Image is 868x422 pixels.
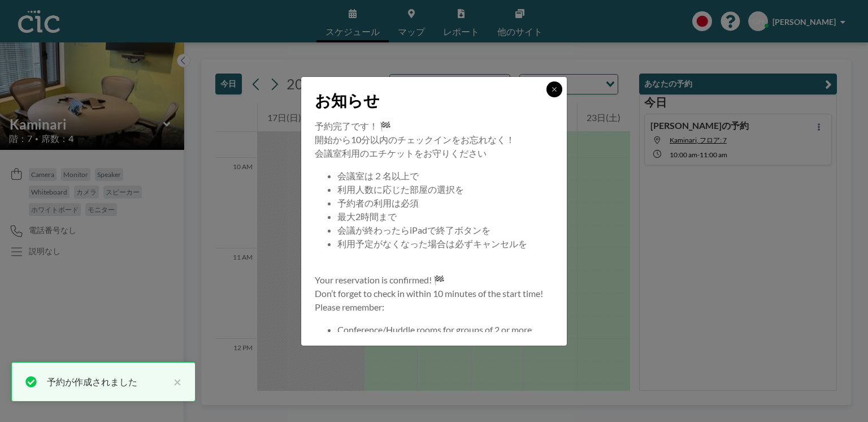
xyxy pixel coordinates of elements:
[315,134,515,145] span: 開始から10分以内のチェックインをお忘れなく！
[337,225,491,235] span: 会議が終わったらiPadで終了ボタンを
[337,238,527,249] span: 利用予定がなくなった場合は必ずキャンセルを
[337,184,464,195] span: 利用人数に応じた部屋の選択を
[168,375,181,389] button: close
[315,148,487,158] span: 会議室利用のエチケットをお守りください
[315,91,380,110] span: お知らせ
[337,324,532,335] span: Conference/Huddle rooms for groups of 2 or more
[315,302,384,312] span: Please remember:
[315,288,543,299] span: Don’t forget to check in within 10 minutes of the start time!
[315,120,391,131] span: 予約完了です！ 🏁
[337,211,397,222] span: 最大2時間まで
[47,375,168,389] div: 予約が作成されました
[315,274,445,285] span: Your reservation is confirmed! 🏁
[337,170,419,181] span: 会議室は２名以上で
[337,197,419,208] span: 予約者の利用は必須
